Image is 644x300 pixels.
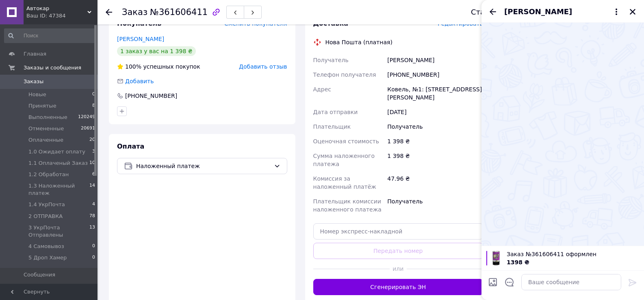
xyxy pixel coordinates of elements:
[323,38,395,46] div: Нова Пошта (платная)
[313,138,379,145] span: Оценочная стоимость
[125,78,154,84] span: Добавить
[92,148,95,155] span: 3
[28,136,63,144] span: Оплаченные
[28,148,85,155] span: 1.0 Ожидает оплату
[504,277,515,287] button: Открыть шаблоны ответов
[89,182,95,197] span: 14
[313,86,331,93] span: Адрес
[313,279,484,295] button: Сгенерировать ЭН
[28,201,65,208] span: 1.4 УкрПочта
[313,71,376,78] span: Телефон получателя
[106,8,112,16] div: Вернуться назад
[81,125,95,132] span: 20691
[117,36,164,42] a: [PERSON_NAME]
[28,182,89,197] span: 1.3 Наложенный платеж
[28,160,88,167] span: 1.1 Оплаченый Заказ
[386,67,485,82] div: [PHONE_NUMBER]
[28,254,67,261] span: 5 Дроп Хамер
[28,91,46,98] span: Новые
[313,57,349,63] span: Получатель
[313,175,376,190] span: Комиссия за наложенный платёж
[125,63,141,70] span: 100%
[122,7,147,17] span: Заказ
[26,5,87,12] span: Автокар
[89,160,95,167] span: 10
[28,171,69,178] span: 1.2 Обработан
[24,64,81,71] span: Заказы и сообщения
[313,153,375,167] span: Сумма наложенного платежа
[239,63,287,70] span: Добавить отзыв
[26,12,98,19] div: Ваш ID: 47384
[136,162,271,171] span: Наложенный платеж
[28,243,64,250] span: 4 Самовывоз
[489,251,503,265] img: 4844786779_w100_h100_konditsioner-motornogo-masla.jpg
[28,224,89,239] span: 3 УкрПочта Отправлены
[78,114,95,121] span: 120249
[386,105,485,119] div: [DATE]
[386,53,485,67] div: [PERSON_NAME]
[89,136,95,144] span: 20
[28,102,56,110] span: Принятые
[390,265,407,273] span: или
[28,125,64,132] span: Отмененные
[24,78,43,85] span: Заказы
[471,8,525,16] div: Статус заказа
[24,50,46,58] span: Главная
[386,134,485,149] div: 1 398 ₴
[92,102,95,110] span: 8
[28,213,63,220] span: 2 ОТПРАВКА
[507,259,529,265] span: 1398 ₴
[628,7,637,17] button: Закрыть
[386,149,485,171] div: 1 398 ₴
[488,7,498,17] button: Назад
[24,271,55,278] span: Сообщения
[313,109,358,115] span: Дата отправки
[150,7,208,17] span: №361606411
[92,201,95,208] span: 4
[4,28,96,43] input: Поиск
[92,171,95,178] span: 6
[504,6,572,17] span: [PERSON_NAME]
[386,82,485,105] div: Ковель, №1: [STREET_ADDRESS][PERSON_NAME]
[92,91,95,98] span: 0
[117,63,200,71] div: успешных покупок
[507,250,639,258] span: Заказ №361606411 оформлен
[89,213,95,220] span: 78
[117,142,144,150] span: Оплата
[313,198,382,213] span: Плательщик комиссии наложенного платежа
[313,223,484,240] input: Номер экспресс-накладной
[92,254,95,261] span: 0
[386,194,485,217] div: Получатель
[92,243,95,250] span: 0
[117,46,196,56] div: 1 заказ у вас на 1 398 ₴
[313,123,351,130] span: Плательщик
[124,92,178,100] div: [PHONE_NUMBER]
[386,171,485,194] div: 47.96 ₴
[28,114,67,121] span: Выполненные
[504,6,621,17] button: [PERSON_NAME]
[89,224,95,239] span: 13
[386,119,485,134] div: Получатель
